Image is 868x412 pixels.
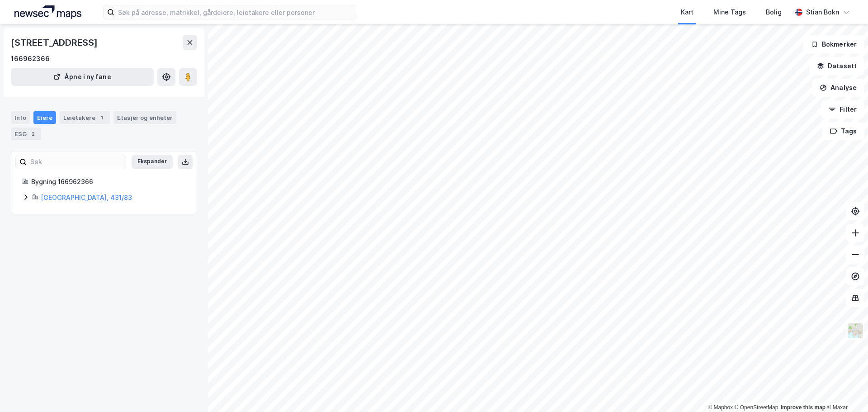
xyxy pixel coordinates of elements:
input: Søk på adresse, matrikkel, gårdeiere, leietakere eller personer [114,5,356,19]
button: Åpne i ny fane [11,68,154,86]
iframe: Chat Widget [823,369,868,412]
img: Z [847,322,864,339]
div: 1 [97,113,106,122]
a: [GEOGRAPHIC_DATA], 431/83 [41,194,132,201]
div: Mine Tags [713,7,746,18]
div: ESG [11,128,41,140]
div: Kart [681,7,693,18]
button: Analyse [812,79,864,97]
button: Filter [821,100,864,118]
div: Kontrollprogram for chat [823,369,868,412]
button: Bokmerker [803,35,864,53]
button: Ekspander [132,155,173,169]
img: logo.a4113a55bc3d86da70a041830d287a7e.svg [14,5,81,19]
div: Info [11,111,30,124]
input: Søk [27,155,126,169]
div: 166962366 [11,53,50,64]
div: 2 [28,129,38,138]
div: Bolig [766,7,782,18]
button: Tags [822,122,864,140]
div: [STREET_ADDRESS] [11,35,99,50]
div: Etasjer og enheter [117,114,173,122]
div: Leietakere [60,111,110,124]
div: Stian Bokn [806,7,839,18]
button: Datasett [809,57,864,75]
a: Improve this map [781,404,826,411]
a: OpenStreetMap [735,404,778,411]
a: Mapbox [708,404,733,411]
div: Bygning 166962366 [31,176,186,187]
div: Eiere [33,111,56,124]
